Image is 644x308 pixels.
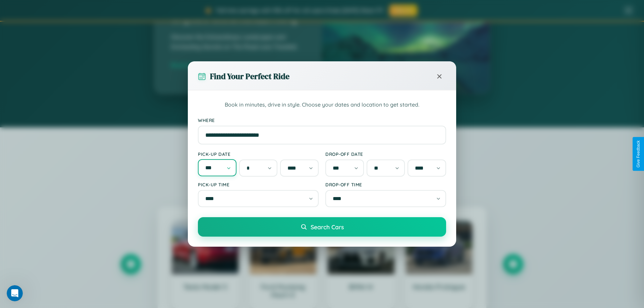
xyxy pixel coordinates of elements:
p: Book in minutes, drive in style. Choose your dates and location to get started. [198,101,446,109]
span: Search Cars [311,223,344,231]
label: Pick-up Date [198,151,319,157]
label: Drop-off Time [325,182,446,187]
button: Search Cars [198,217,446,237]
label: Where [198,117,446,123]
h3: Find Your Perfect Ride [210,71,289,82]
label: Drop-off Date [325,151,446,157]
label: Pick-up Time [198,182,319,187]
